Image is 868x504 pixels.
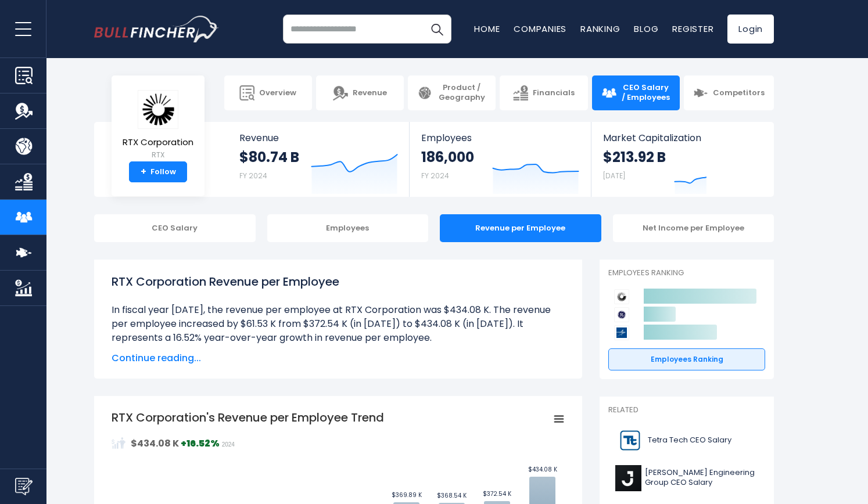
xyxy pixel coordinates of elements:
strong: 186,000 [421,148,474,166]
strong: +16.52% [181,437,220,450]
img: TTEK logo [615,427,644,453]
a: Product / Geography [408,75,496,110]
div: Net Income per Employee [613,214,774,242]
p: Employees Ranking [608,268,765,278]
div: Revenue per Employee [440,214,601,242]
a: Employees 186,000 FY 2024 [410,122,590,197]
span: [PERSON_NAME] Engineering Group CEO Salary [645,468,758,488]
a: Market Capitalization $213.92 B [DATE] [591,122,773,197]
small: FY 2024 [239,171,267,181]
div: Employees [267,214,429,242]
img: RTX Corporation competitors logo [614,289,629,304]
a: Tetra Tech CEO Salary [608,424,765,456]
a: Revenue [316,75,404,110]
a: Register [672,23,713,35]
span: Market Capitalization [603,132,761,143]
img: J logo [615,465,641,491]
span: Product / Geography [437,83,486,103]
a: Employees Ranking [608,348,765,370]
a: Blog [634,23,658,35]
span: Revenue [239,132,398,143]
li: In fiscal year [DATE], the revenue per employee at RTX Corporation was $434.08 K. The revenue per... [112,303,565,345]
span: Tetra Tech CEO Salary [648,435,731,445]
span: RTX Corporation [123,138,193,147]
text: $368.54 K [437,491,467,500]
strong: $80.74 B [239,148,299,166]
button: Search [422,15,451,44]
img: GE Aerospace competitors logo [614,307,629,322]
img: bullfincher logo [94,16,219,42]
text: $372.54 K [483,489,512,498]
strong: $213.92 B [603,148,666,166]
h1: RTX Corporation Revenue per Employee [112,273,565,290]
a: Companies [514,23,566,35]
strong: + [141,167,146,177]
text: $369.89 K [392,491,422,499]
a: CEO Salary / Employees [592,75,680,110]
a: Overview [224,75,312,110]
a: Login [727,15,774,44]
span: CEO Salary / Employees [621,83,670,103]
span: Continue reading... [112,351,565,365]
p: Related [608,405,765,415]
a: [PERSON_NAME] Engineering Group CEO Salary [608,462,765,494]
small: FY 2024 [421,171,449,181]
text: $434.08 K [528,465,558,474]
a: +Follow [129,161,187,182]
tspan: RTX Corporation's Revenue per Employee Trend [112,409,384,426]
strong: $434.08 K [131,437,179,450]
img: Lockheed Martin Corporation competitors logo [614,325,629,340]
span: 2024 [222,441,235,448]
a: Ranking [580,23,620,35]
span: Employees [421,132,579,143]
a: Competitors [684,75,774,110]
span: Overview [259,88,296,98]
a: Go to homepage [94,16,219,42]
a: Revenue $80.74 B FY 2024 [228,122,410,197]
img: RevenuePerEmployee.svg [112,436,125,450]
small: RTX [123,150,193,160]
a: Financials [500,75,587,110]
a: Home [474,23,500,35]
a: RTX Corporation RTX [122,89,194,162]
span: Financials [533,88,575,98]
div: CEO Salary [94,214,256,242]
span: Competitors [713,88,765,98]
span: Revenue [353,88,387,98]
small: [DATE] [603,171,625,181]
